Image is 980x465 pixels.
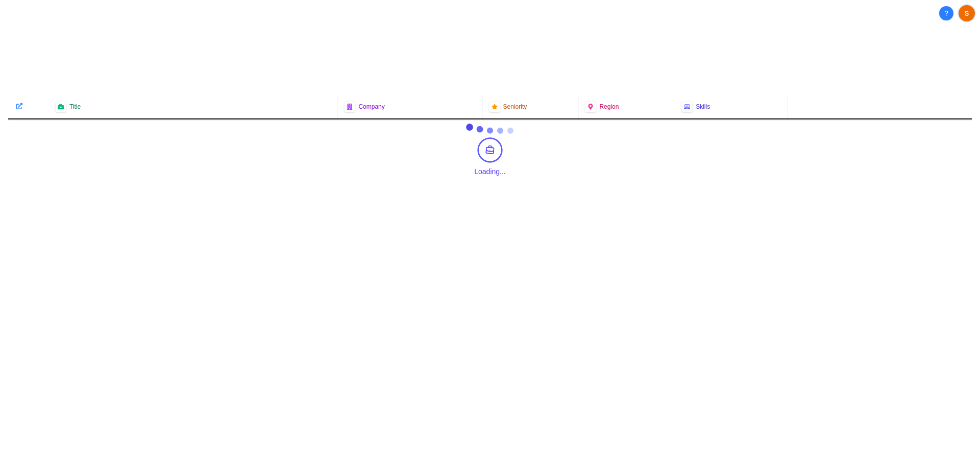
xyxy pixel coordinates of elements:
span: Title [69,103,81,111]
span: Seniority [503,103,527,111]
span: Company [358,103,384,111]
span: Region [599,103,619,111]
div: Loading... [474,166,506,177]
button: User menu [958,4,976,22]
span: ? [944,8,948,18]
span: Skills [696,103,710,111]
button: About Techjobs [939,6,953,20]
img: User avatar [959,5,975,21]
